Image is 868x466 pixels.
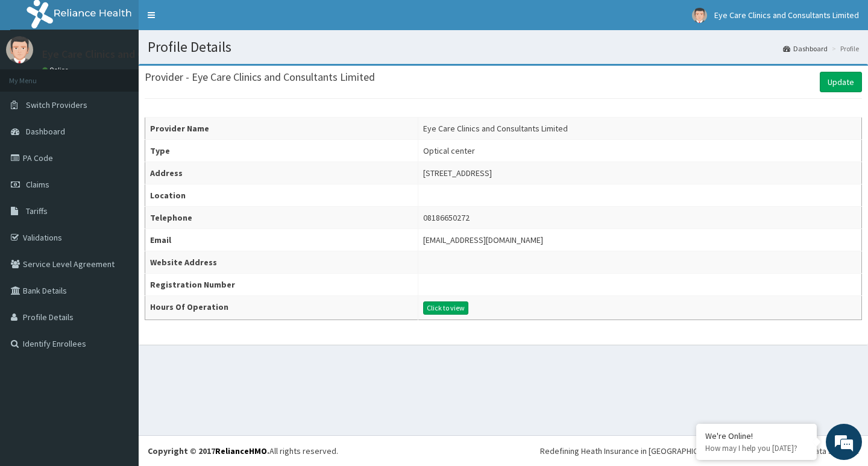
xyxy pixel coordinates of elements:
[148,39,859,55] h1: Profile Details
[145,118,418,140] th: Provider Name
[423,122,568,134] div: Eye Care Clinics and Consultants Limited
[42,49,233,60] p: Eye Care Clinics and Consultants Limited
[145,162,418,184] th: Address
[145,184,418,207] th: Location
[145,229,418,251] th: Email
[139,435,868,466] footer: All rights reserved.
[145,274,418,296] th: Registration Number
[423,234,543,246] div: [EMAIL_ADDRESS][DOMAIN_NAME]
[26,179,49,190] span: Claims
[423,301,468,315] button: Click to view
[423,167,492,179] div: [STREET_ADDRESS]
[423,212,470,224] div: 08186650272
[820,72,862,92] a: Update
[6,36,33,63] img: User Image
[783,43,828,54] a: Dashboard
[145,251,418,274] th: Website Address
[26,206,48,216] span: Tariffs
[705,430,808,441] div: We're Online!
[145,140,418,162] th: Type
[145,296,418,320] th: Hours Of Operation
[26,99,87,110] span: Switch Providers
[26,126,65,137] span: Dashboard
[705,443,808,453] p: How may I help you today?
[148,446,269,456] strong: Copyright © 2017 .
[145,72,375,83] h3: Provider - Eye Care Clinics and Consultants Limited
[714,10,859,20] span: Eye Care Clinics and Consultants Limited
[692,8,707,23] img: User Image
[215,446,267,456] a: RelianceHMO
[423,145,475,157] div: Optical center
[145,207,418,229] th: Telephone
[540,445,859,457] div: Redefining Heath Insurance in [GEOGRAPHIC_DATA] using Telemedicine and Data Science!
[42,66,71,74] a: Online
[829,43,859,54] li: Profile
